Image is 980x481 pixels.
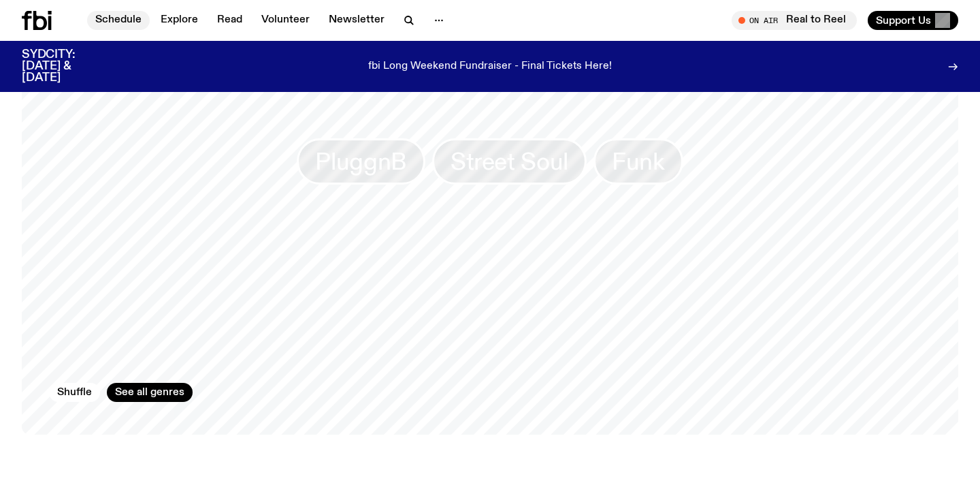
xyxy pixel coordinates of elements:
span: Street Soul [451,149,568,175]
button: Shuffle [49,383,100,402]
a: Schedule [87,11,150,30]
a: See all genres [107,383,193,402]
a: Volunteer [253,11,318,30]
h3: SYDCITY: [DATE] & [DATE] [22,49,109,84]
span: Support Us [876,14,931,27]
a: PluggnB [297,138,425,185]
button: On AirReal to Reel [732,11,857,30]
a: Funk [593,138,683,185]
p: fbi Long Weekend Fundraiser - Final Tickets Here! [368,61,612,73]
button: Support Us [868,11,958,30]
a: Newsletter [321,11,393,30]
span: PluggnB [315,149,406,175]
a: Street Soul [432,138,587,185]
a: Explore [152,11,206,30]
span: Funk [612,149,665,175]
a: Read [209,11,250,30]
